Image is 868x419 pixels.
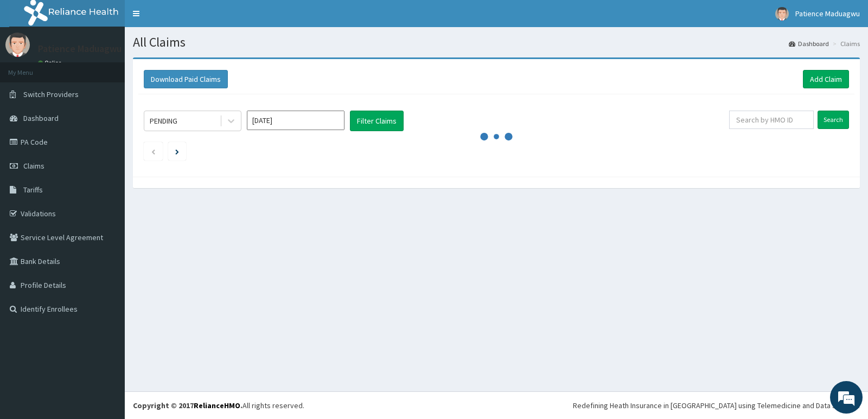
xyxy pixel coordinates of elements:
[151,146,156,156] a: Previous page
[23,113,59,123] span: Dashboard
[830,39,860,48] li: Claims
[818,111,849,129] input: Search
[144,70,228,88] button: Download Paid Claims
[573,400,860,411] div: Redefining Heath Insurance in [GEOGRAPHIC_DATA] using Telemedicine and Data Science!
[480,120,513,153] svg: audio-loading
[775,7,789,21] img: User Image
[23,161,44,171] span: Claims
[803,70,849,88] a: Add Claim
[729,111,814,129] input: Search by HMO ID
[125,391,868,419] footer: All rights reserved.
[789,39,829,48] a: Dashboard
[350,111,404,131] button: Filter Claims
[23,185,43,195] span: Tariffs
[133,35,860,49] h1: All Claims
[133,401,242,410] strong: Copyright © 2017 .
[38,59,64,67] a: Online
[5,33,30,57] img: User Image
[23,89,79,99] span: Switch Providers
[247,111,344,130] input: Select Month and Year
[150,115,177,126] div: PENDING
[175,146,179,156] a: Next page
[194,401,240,410] a: RelianceHMO
[38,44,122,54] p: Patience Maduagwu
[795,9,860,18] span: Patience Maduagwu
